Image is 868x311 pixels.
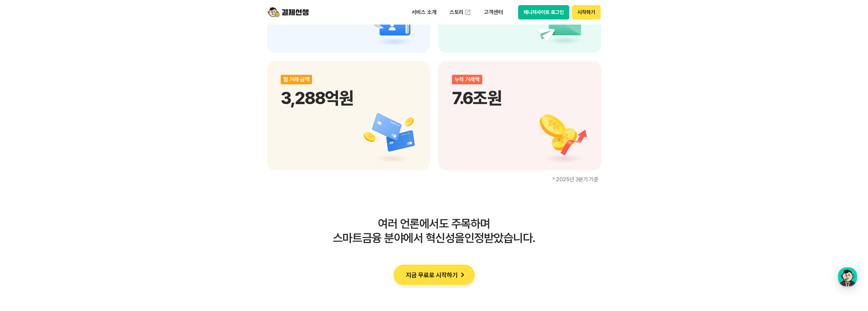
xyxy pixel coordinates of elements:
[88,216,131,234] a: 설정
[407,6,441,18] p: 서비스 소개
[45,216,88,234] a: 대화
[267,177,601,182] p: * 2025년 3분기 기준
[268,6,309,19] img: logo
[572,5,600,19] button: 시작하기
[452,88,588,108] p: 7.6조원
[281,75,312,84] div: 월 거래 금액
[458,270,467,280] img: 화살표 아이콘
[464,9,471,16] img: 외부 도메인 오픈
[452,75,482,84] div: 누적 거래액
[394,265,475,285] button: 지금 무료로 시작하기
[267,216,601,245] h3: 여러 언론에서도 주목하며 스마트금융 분야에서 혁신성을 인정받았습니다.
[518,5,570,19] button: 매니저사이트 로그인
[281,88,416,108] p: 3,288억원
[2,216,45,234] a: 홈
[445,5,476,19] a: 스토리
[479,6,507,18] p: 고객센터
[62,227,71,232] span: 대화
[105,227,114,232] span: 설정
[21,227,26,232] span: 홈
